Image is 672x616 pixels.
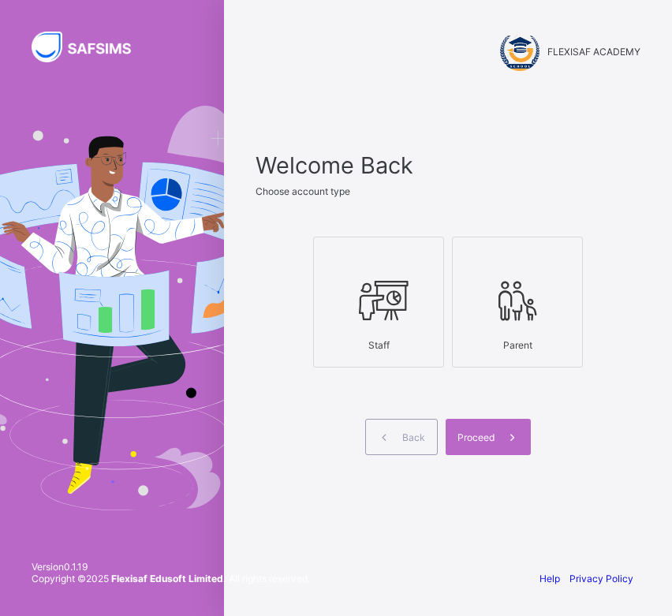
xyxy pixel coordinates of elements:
div: Parent [461,331,574,359]
a: Privacy Policy [569,573,633,584]
span: Back [402,431,425,443]
a: Help [539,573,560,584]
span: Proceed [457,431,495,443]
span: Choose account type [256,185,350,197]
span: Copyright © 2025 All rights reserved. [32,573,310,584]
strong: Flexisaf Edusoft Limited. [111,573,226,584]
span: Version 0.1.19 [32,561,310,573]
span: Welcome Back [256,151,640,179]
img: SAFSIMS Logo [32,32,150,62]
span: FLEXISAF ACADEMY [547,46,640,58]
div: Staff [322,331,435,359]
